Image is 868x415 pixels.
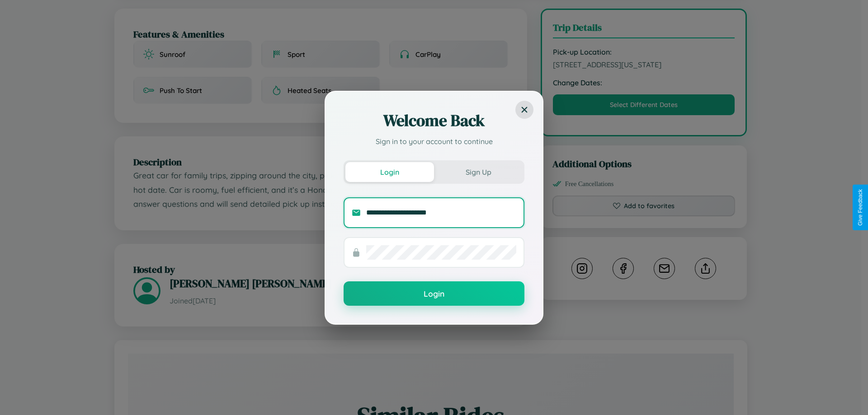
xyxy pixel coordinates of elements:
[857,189,863,226] div: Give Feedback
[345,162,434,182] button: Login
[344,110,524,131] h2: Welcome Back
[344,136,524,147] p: Sign in to your account to continue
[434,162,523,182] button: Sign Up
[344,281,524,306] button: Login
